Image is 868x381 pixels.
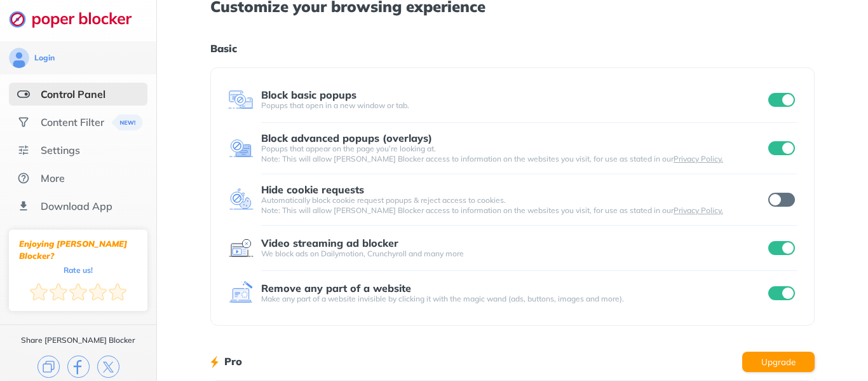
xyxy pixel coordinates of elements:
[17,200,30,212] img: download-app.svg
[41,172,65,184] div: More
[67,356,90,378] img: facebook.svg
[17,116,30,128] img: social.svg
[9,10,146,28] img: logo-webpage.svg
[261,294,766,304] div: Make any part of a website invisible by clicking it with the magic wand (ads, buttons, images and...
[261,237,398,249] div: Video streaming ad blocker
[261,184,364,195] div: Hide cookie requests
[742,352,815,372] button: Upgrade
[37,356,60,378] img: copy.svg
[34,53,55,63] div: Login
[41,116,104,128] div: Content Filter
[228,187,254,212] img: feature icon
[17,172,30,184] img: about.svg
[41,144,80,156] div: Settings
[64,267,93,273] div: Rate us!
[210,40,815,57] h1: Basic
[261,282,411,294] div: Remove any part of a website
[261,132,432,144] div: Block advanced popups (overlays)
[228,135,254,161] img: feature icon
[41,88,105,100] div: Control Panel
[261,100,766,111] div: Popups that open in a new window or tab.
[261,195,766,216] div: Automatically block cookie request popups & reject access to cookies. Note: This will allow [PERS...
[228,235,254,261] img: feature icon
[261,249,766,259] div: We block ads on Dailymotion, Crunchyroll and many more
[210,354,219,370] img: lighting bolt
[19,238,137,262] div: Enjoying [PERSON_NAME] Blocker?
[97,356,119,378] img: x.svg
[112,114,143,130] img: menuBanner.svg
[261,144,766,164] div: Popups that appear on the page you’re looking at. Note: This will allow [PERSON_NAME] Blocker acc...
[224,353,242,370] h1: Pro
[17,144,30,156] img: settings.svg
[261,89,356,100] div: Block basic popups
[17,88,30,100] img: features-selected.svg
[21,335,135,345] div: Share [PERSON_NAME] Blocker
[674,154,723,163] a: Privacy Policy.
[41,200,112,212] div: Download App
[228,281,254,306] img: feature icon
[228,87,254,113] img: feature icon
[674,205,723,215] a: Privacy Policy.
[9,48,29,68] img: avatar.svg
